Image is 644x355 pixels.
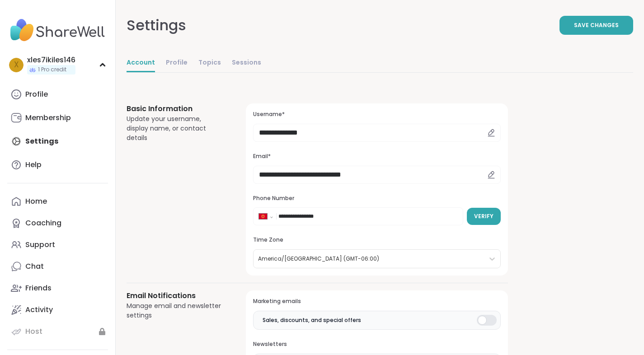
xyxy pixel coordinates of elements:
div: Coaching [25,218,61,228]
a: Home [7,191,108,212]
div: Host [25,327,42,336]
a: Help [7,154,108,176]
div: Activity [25,305,53,315]
div: Friends [25,283,52,293]
span: Save Changes [574,21,619,29]
span: Verify [474,212,494,220]
div: Support [25,240,55,250]
a: Profile [166,54,188,72]
h3: Username* [253,111,501,118]
a: Host [7,321,108,342]
img: ShareWell Nav Logo [7,14,108,46]
span: Sales, discounts, and special offers [263,316,361,324]
a: Friends [7,277,108,299]
div: Update your username, display name, or contact details [127,114,224,143]
h3: Time Zone [253,236,501,244]
a: Sessions [232,54,261,72]
div: Chat [25,262,44,271]
a: Membership [7,107,108,129]
a: Support [7,234,108,256]
div: Profile [25,89,48,99]
h3: Email* [253,153,501,160]
a: Coaching [7,212,108,234]
a: Profile [7,84,108,105]
h3: Marketing emails [253,298,501,305]
a: Topics [198,54,221,72]
div: Settings [127,14,186,36]
div: Manage email and newsletter settings [127,301,224,320]
div: xles7ikiles146 [27,55,75,65]
div: Membership [25,113,71,123]
h3: Phone Number [253,195,501,202]
a: Activity [7,299,108,321]
a: Chat [7,256,108,277]
button: Save Changes [559,16,633,35]
div: Home [25,196,47,206]
div: Help [25,160,42,170]
h3: Newsletters [253,341,501,348]
span: x [14,59,19,71]
span: 1 Pro credit [38,66,66,74]
button: Verify [467,208,501,225]
a: Account [127,54,155,72]
h3: Basic Information [127,103,224,114]
h3: Email Notifications [127,290,224,301]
